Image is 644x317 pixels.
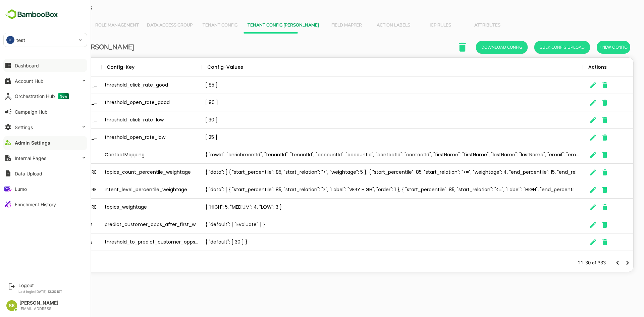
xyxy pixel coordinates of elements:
[304,23,342,28] span: Field Mapper
[28,94,78,111] div: b2_email_rates_segmentation
[6,36,14,44] div: TE
[15,155,46,161] div: Internal Pages
[444,23,483,28] span: Attributes
[178,199,559,216] div: { "HIGH": 5, "MEDIUM": 4, "LOW": 3 }
[19,307,58,311] div: [EMAIL_ADDRESS]
[123,23,169,28] span: Data Access Group
[111,63,119,71] button: Sort
[178,94,559,111] div: [ 90 ]
[58,93,69,99] span: New
[78,216,178,233] div: predict_customer_opps_after_first_won
[351,23,389,28] span: Action Labels
[177,23,216,28] span: Tenant Config
[3,151,87,165] button: Internal Pages
[28,233,78,251] div: b2_marketing_sourced
[33,58,44,76] div: Tool
[15,140,50,146] div: Admin Settings
[15,202,56,207] div: Enrichment History
[15,186,27,192] div: Lumo
[576,43,604,52] span: +New Config
[452,41,504,54] button: Download Config
[16,37,25,44] p: test
[599,258,609,268] button: Next page
[28,146,78,164] div: B2_ENRICHMENT
[78,94,178,111] div: threshold_open_rate_good
[78,164,178,181] div: topics_count_percentile_weightage
[15,78,44,84] div: Account Hub
[3,105,87,118] button: Campaign Hub
[4,33,87,47] div: TEtest
[28,216,78,233] div: b2_marketing_sourced
[3,90,87,103] button: Orchestration HubNew
[18,282,62,288] div: Logout
[178,111,559,129] div: [ 30 ]
[78,233,178,251] div: threshold_to_predict_customer_opps_after_first_won
[397,23,436,28] span: ICP Rules
[178,233,559,251] div: { "default": [ 30 ] }
[178,181,559,199] div: { "data": [ { "start_percentile": 85, "start_relation": ">", "Label": "VERY HIGH", "order": 1 }, ...
[10,57,610,272] div: The User Data
[14,42,111,53] h6: Tenant Config [PERSON_NAME]
[573,41,607,54] button: +New Config
[15,124,33,130] div: Settings
[78,199,178,216] div: topics_weightage
[20,23,64,28] span: User Management
[178,129,559,146] div: [ 25 ]
[3,182,87,196] button: Lumo
[15,109,48,115] div: Campaign Hub
[565,58,583,76] div: Actions
[178,76,559,94] div: [ 85 ]
[178,164,559,181] div: { "data": [ { "start_percentile": 85, "start_relation": ">", "weightage": 5 }, { "start_percentil...
[178,216,559,233] div: { "default": [ "Evaluate" ] }
[3,59,87,72] button: Dashboard
[78,146,178,164] div: ContactMapping
[3,136,87,149] button: Admin Settings
[19,300,58,306] div: [PERSON_NAME]
[3,198,87,211] button: Enrichment History
[6,300,17,311] div: SK
[178,146,559,164] div: { "rowId": "enrichmentId", "tenantId": "tenantId", "accountId": "accountId", "contactId": "contac...
[28,199,78,216] div: B2_INTENT_SCORE
[72,23,115,28] span: Role Management
[78,129,178,146] div: threshold_open_rate_low
[28,76,78,94] div: b2_email_rates_segmentation
[16,17,604,34] div: Vertical tabs example
[3,8,60,21] img: BambooboxFullLogoMark.5f36c76dfaba33ec1ec1367b70bb1252.svg
[15,63,39,68] div: Dashboard
[15,171,42,176] div: Data Upload
[511,41,567,54] button: Bulk Config Upload
[83,58,111,76] div: Config-Key
[28,181,78,199] div: B2_INTENT_SCORE
[18,289,62,294] p: Last login: [DATE] 13:30 IST
[554,260,582,266] p: 21-30 of 333
[589,258,599,268] button: Previous page
[3,74,87,88] button: Account Hub
[224,23,296,28] span: Tenant Config [PERSON_NAME]
[28,129,78,146] div: b2_email_rates_segmentation
[3,120,87,134] button: Settings
[28,111,78,129] div: b2_email_rates_segmentation
[28,164,78,181] div: B2_INTENT_SCORE
[15,93,69,99] div: Orchestration Hub
[78,111,178,129] div: threshold_click_rate_low
[184,58,220,76] div: Config-Values
[44,63,52,71] button: Sort
[78,181,178,199] div: intent_level_percentile_weightage
[78,76,178,94] div: threshold_click_rate_good
[220,63,228,71] button: Sort
[3,167,87,180] button: Data Upload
